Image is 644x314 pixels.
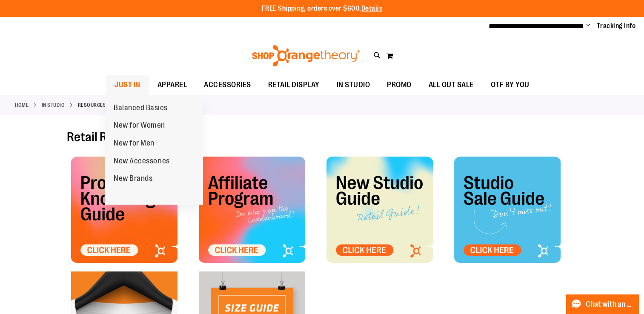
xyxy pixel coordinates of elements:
[387,75,412,94] span: PROMO
[78,101,106,109] strong: Resources
[199,157,305,263] img: OTF Affiliate Tile
[15,101,29,109] a: Home
[114,103,168,114] span: Balanced Basics
[42,101,65,109] a: IN STUDIO
[337,75,370,94] span: IN STUDIO
[361,5,383,12] a: Details
[114,139,155,149] span: New for Men
[114,75,140,94] span: JUST IN
[67,130,578,144] h2: Retail Resources
[114,121,165,131] span: New for Women
[586,22,590,30] button: Account menu
[157,75,187,94] span: APPAREL
[204,75,251,94] span: ACCESSORIES
[491,75,530,94] span: OTF BY YOU
[566,294,639,314] button: Chat with an Expert
[586,300,634,308] span: Chat with an Expert
[268,75,320,94] span: RETAIL DISPLAY
[262,4,383,14] p: FREE Shipping, orders over $600.
[454,157,561,263] img: OTF - Studio Sale Tile
[597,21,636,31] a: Tracking Info
[251,45,361,66] img: Shop Orangetheory
[114,157,170,167] span: New Accessories
[429,75,474,94] span: ALL OUT SALE
[114,174,152,185] span: New Brands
